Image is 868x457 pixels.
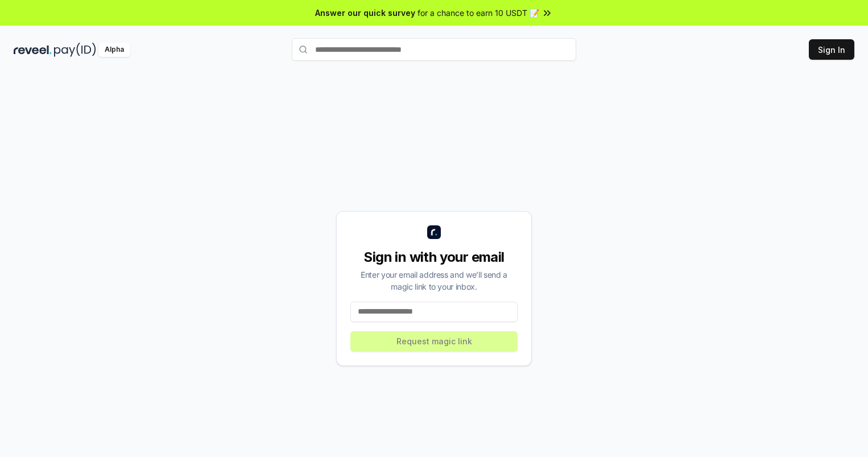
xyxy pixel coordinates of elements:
img: logo_small [427,225,441,239]
div: Sign in with your email [350,248,518,266]
div: Alpha [98,43,130,57]
img: reveel_dark [14,43,52,57]
span: for a chance to earn 10 USDT 📝 [418,7,539,19]
span: Answer our quick survey [315,7,415,19]
button: Sign In [809,39,854,60]
img: pay_id [54,43,96,57]
div: Enter your email address and we’ll send a magic link to your inbox. [350,269,518,293]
